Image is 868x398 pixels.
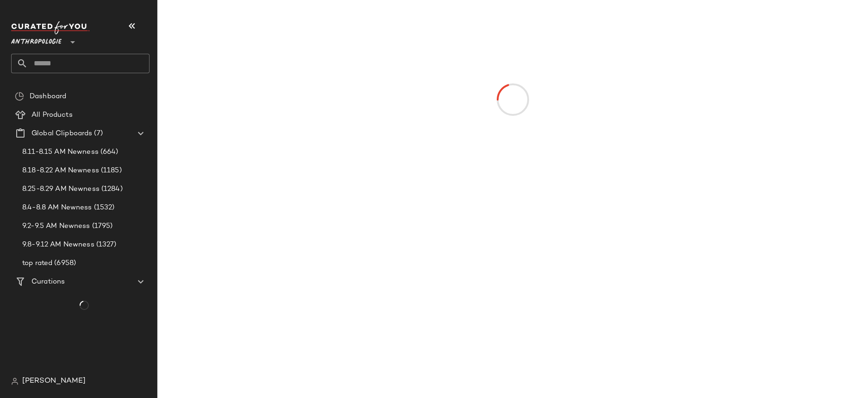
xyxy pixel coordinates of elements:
[90,221,113,232] span: (1795)
[22,165,99,176] span: 8.18-8.22 AM Newness
[99,147,119,158] span: (664)
[22,147,99,158] span: 8.11-8.15 AM Newness
[99,165,122,176] span: (1185)
[11,21,90,34] img: cfy_white_logo.C9jOOHJF.svg
[52,258,76,269] span: (6958)
[22,376,86,387] span: [PERSON_NAME]
[31,128,92,139] span: Global Clipboards
[11,378,19,385] img: svg%3e
[31,277,65,287] span: Curations
[92,128,102,139] span: (7)
[100,184,123,195] span: (1284)
[22,221,90,232] span: 9.2-9.5 AM Newness
[15,92,24,101] img: svg%3e
[22,258,52,269] span: top rated
[30,91,66,102] span: Dashboard
[94,240,117,250] span: (1327)
[11,32,62,48] span: Anthropologie
[31,110,73,120] span: All Products
[22,184,100,195] span: 8.25-8.29 AM Newness
[22,202,92,213] span: 8.4-8.8 AM Newness
[92,202,115,213] span: (1532)
[22,240,94,250] span: 9.8-9.12 AM Newness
